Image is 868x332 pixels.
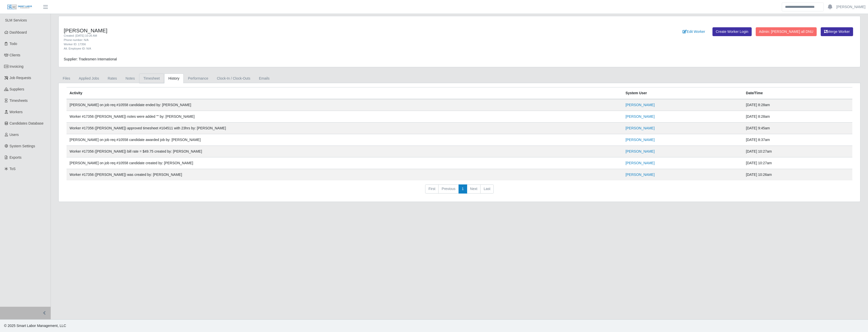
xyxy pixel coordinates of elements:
[743,146,852,157] td: [DATE] 10:27am
[756,27,817,36] button: Admin: [PERSON_NAME] all DNU
[622,87,743,99] th: System User
[4,324,66,328] span: © 2025 Smart Labor Management, LLC
[821,27,853,36] button: Merge Worker
[836,4,865,10] a: [PERSON_NAME]
[75,74,103,83] a: Applied Jobs
[625,126,655,130] a: [PERSON_NAME]
[782,3,824,11] input: Search
[743,123,852,134] td: [DATE] 9:45am
[255,74,274,83] a: Emails
[625,149,655,153] a: [PERSON_NAME]
[103,74,121,83] a: Rates
[743,134,852,146] td: [DATE] 8:37am
[679,27,708,36] a: Edit Worker
[625,138,655,142] a: [PERSON_NAME]
[64,57,117,61] span: Supplier: Tradesmen International
[64,38,522,42] div: Phone number: N/A
[139,74,164,83] a: Timesheet
[10,53,20,57] span: Clients
[7,4,32,10] img: SLM Logo
[743,99,852,111] td: [DATE] 8:28am
[212,74,254,83] a: Clock-In / Clock-Outs
[67,123,622,134] td: Worker #17356 ([PERSON_NAME]) approved timesheet #104511 with 23hrs by: [PERSON_NAME]
[67,157,622,169] td: [PERSON_NAME] on job req #10558 candidate created by: [PERSON_NAME]
[10,133,19,137] span: Users
[625,173,655,177] a: [PERSON_NAME]
[743,87,852,99] th: Date/Time
[743,157,852,169] td: [DATE] 10:27am
[10,64,24,68] span: Invoicing
[67,184,852,198] nav: pagination
[743,111,852,123] td: [DATE] 8:28am
[64,42,522,46] div: Worker ID: 17356
[10,121,44,125] span: Candidates Database
[5,18,27,22] span: SLM Services
[67,169,622,181] td: Worker #17356 ([PERSON_NAME]) was created by: [PERSON_NAME]
[10,30,27,34] span: Dashboard
[743,169,852,181] td: [DATE] 10:26am
[67,87,622,99] th: Activity
[64,34,522,38] div: Created: [DATE] 10:26 AM
[459,184,467,194] a: 1
[67,99,622,111] td: [PERSON_NAME] on job req #10558 candidate ended by: [PERSON_NAME]
[10,144,35,148] span: System Settings
[64,46,522,51] div: Alt. Employee ID: N/A
[10,99,28,103] span: Timesheets
[625,114,655,118] a: [PERSON_NAME]
[10,87,24,91] span: Suppliers
[10,110,23,114] span: Workers
[184,74,212,83] a: Performance
[67,134,622,146] td: [PERSON_NAME] on job req #10558 candidate awarded job by: [PERSON_NAME]
[10,167,16,171] span: ToS
[67,111,622,123] td: Worker #17356 ([PERSON_NAME]) notes were added "" by: [PERSON_NAME]
[121,74,139,83] a: Notes
[58,74,75,83] a: Files
[625,161,655,165] a: [PERSON_NAME]
[10,76,31,80] span: Job Requests
[625,103,655,107] a: [PERSON_NAME]
[164,74,184,83] a: History
[64,27,522,34] h4: [PERSON_NAME]
[10,155,21,159] span: Exports
[712,27,752,36] a: Create Worker Login
[10,42,17,46] span: Todo
[67,146,622,157] td: Worker #17356 ([PERSON_NAME]) bill rate = $49.75 created by: [PERSON_NAME]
